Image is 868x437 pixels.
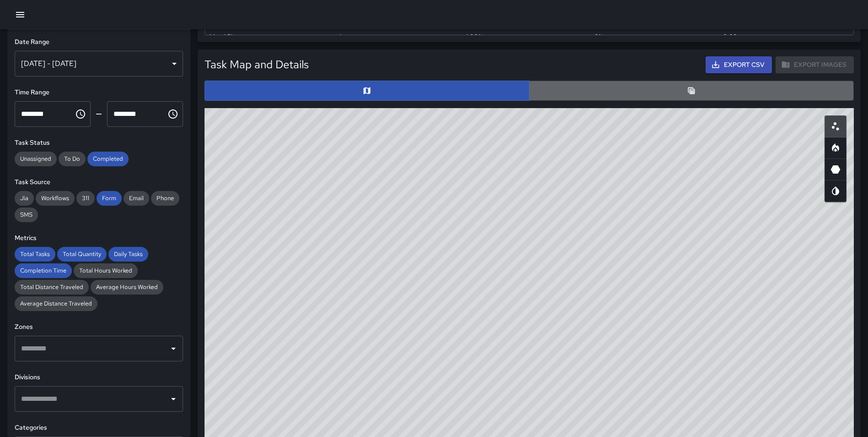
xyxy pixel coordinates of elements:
svg: Map Style [830,186,841,197]
button: Heatmap [825,137,846,159]
span: Average Distance Traveled [15,300,97,307]
span: Total Tasks [15,250,55,258]
button: Export CSV [706,56,772,73]
button: Table [529,81,854,101]
span: Total Quantity [57,250,107,258]
svg: 3D Heatmap [830,164,841,175]
span: Email [124,194,149,202]
span: 311 [76,194,95,202]
svg: Heatmap [830,142,841,153]
span: Unassigned [15,155,57,163]
button: Map Style [825,180,846,202]
div: Form [97,191,122,206]
div: Jia [15,191,34,206]
div: 4 [338,32,342,41]
svg: Map [362,86,372,95]
svg: Scatterplot [830,121,841,132]
h6: Date Range [15,37,183,47]
span: Total Hours Worked [74,267,138,274]
h6: Metrics [15,233,183,243]
div: Completed [87,152,129,166]
div: Metal Planters [210,32,250,41]
div: Total Quantity [57,247,107,262]
span: Daily Tasks [108,250,148,258]
div: 311 [76,191,95,206]
span: Workflows [36,194,75,202]
span: Total Distance Traveled [15,283,89,291]
button: Open [167,342,180,355]
span: Completion Time [15,267,72,274]
div: Workflows [36,191,75,206]
div: To Do [59,152,86,166]
div: Completion Time [15,263,72,278]
button: Choose time, selected time is 11:59 PM [164,105,182,123]
button: Map [205,81,529,101]
div: Total Tasks [15,247,55,262]
div: Phone [151,191,179,206]
div: Total Hours Worked [74,263,138,278]
h6: Task Status [15,138,183,148]
h6: Categories [15,423,183,433]
button: Open [167,393,180,405]
h5: Task Map and Details [205,57,309,72]
svg: Table [687,86,696,95]
button: Choose time, selected time is 12:00 AM [71,105,90,123]
span: 0 % [594,32,603,41]
div: Email [124,191,149,206]
h6: Task Source [15,177,183,187]
div: 1.99% [466,32,483,41]
div: SMS [15,208,38,222]
button: 3D Heatmap [825,158,846,180]
span: SMS [15,211,38,218]
h6: Divisions [15,372,183,382]
div: Average Hours Worked [91,280,163,295]
h6: Time Range [15,87,183,98]
div: Daily Tasks [108,247,148,262]
span: Completed [87,155,129,163]
div: Average Distance Traveled [15,296,97,311]
div: Unassigned [15,152,57,166]
div: 0.02 [723,32,737,41]
span: To Do [59,155,86,163]
button: Scatterplot [825,115,846,137]
span: Form [97,194,122,202]
div: [DATE] - [DATE] [15,51,183,76]
h6: Zones [15,322,183,332]
span: Phone [151,194,179,202]
span: Average Hours Worked [91,283,163,291]
div: Total Distance Traveled [15,280,89,295]
span: Jia [15,194,34,202]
